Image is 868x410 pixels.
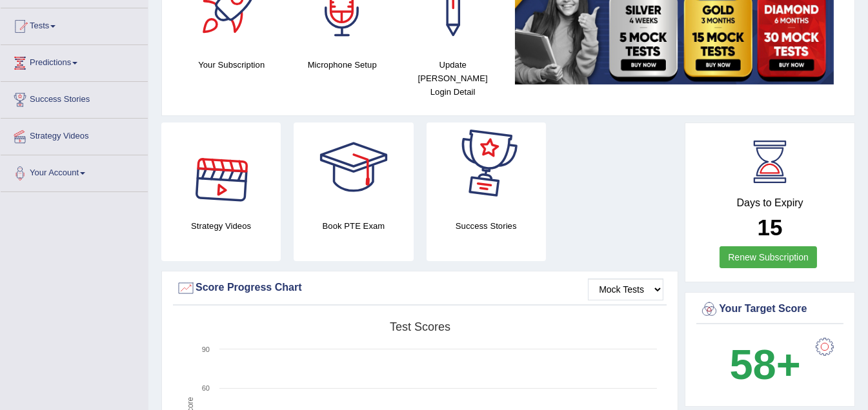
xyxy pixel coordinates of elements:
h4: Update [PERSON_NAME] Login Detail [404,58,502,99]
h4: Days to Expiry [700,197,840,209]
text: 60 [202,384,210,392]
h4: Book PTE Exam [294,219,413,233]
a: Renew Subscription [720,246,817,268]
h4: Your Subscription [183,58,281,72]
b: 58+ [730,341,801,388]
a: Your Account [1,155,148,188]
div: Score Progress Chart [176,278,663,298]
a: Success Stories [1,82,148,114]
b: 15 [758,215,783,240]
h4: Success Stories [427,219,546,233]
h4: Microphone Setup [294,58,392,72]
a: Tests [1,8,148,41]
text: 90 [202,346,210,353]
a: Strategy Videos [1,119,148,151]
h4: Strategy Videos [161,219,281,233]
div: Your Target Score [700,300,840,319]
a: Predictions [1,45,148,77]
tspan: Test scores [390,320,450,333]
